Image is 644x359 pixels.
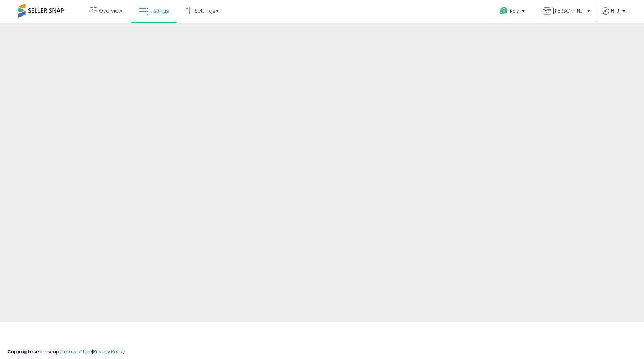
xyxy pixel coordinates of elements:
[494,1,532,23] a: Help
[99,7,122,14] span: Overview
[602,7,625,23] a: Hi Jj
[611,7,620,14] span: Hi Jj
[553,7,585,14] span: [PERSON_NAME]'s Movies
[150,7,169,14] span: Listings
[510,8,520,14] span: Help
[499,6,508,15] i: Get Help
